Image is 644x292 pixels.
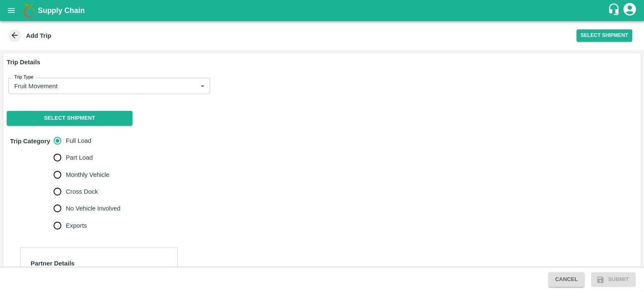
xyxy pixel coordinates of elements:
div: account of current user [622,2,637,19]
b: Supply Chain [38,6,85,15]
div: customer-support [608,3,622,18]
span: Monthly Vehicle [66,170,109,179]
span: Cross Dock [66,187,98,196]
span: Full Load [66,136,91,145]
p: Fruit Movement [14,82,57,91]
img: logo [21,2,38,19]
button: Cancel [548,272,584,287]
label: Trip Type [14,74,34,81]
a: Supply Chain [38,5,608,16]
button: Select Shipment [576,29,632,42]
div: trip_category [54,132,127,234]
strong: Partner Details [31,260,75,267]
span: No Vehicle Involved [66,204,120,213]
strong: Trip Details [7,59,40,66]
b: Add Trip [26,32,51,39]
button: Select Shipment [7,111,132,126]
span: Part Load [66,153,93,162]
button: open drawer [2,1,21,20]
h6: Trip Category [7,132,54,234]
span: Exports [66,221,87,230]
